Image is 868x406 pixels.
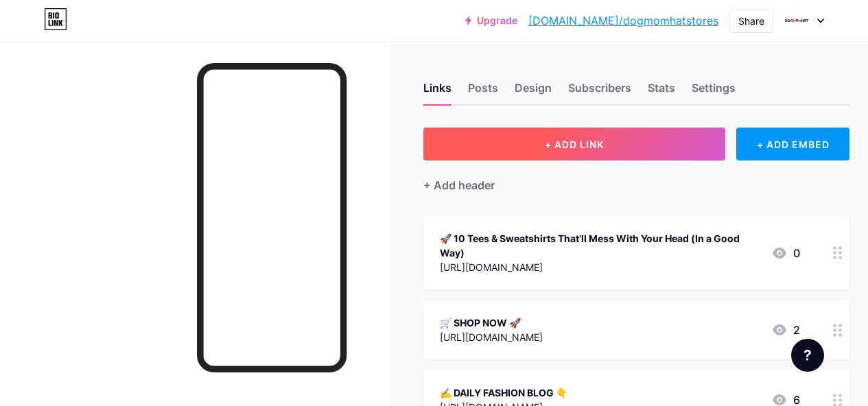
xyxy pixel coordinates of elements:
div: 0 [771,245,800,261]
div: 🛒 SHOP NOW 🚀 [440,315,543,330]
div: 2 [771,322,800,338]
div: Stats [648,80,675,104]
div: ✍ DAILY FASHION BLOG 👇 [440,385,567,400]
div: [URL][DOMAIN_NAME] [440,260,760,274]
img: Dog Mom Hat [784,8,810,34]
button: + ADD LINK [423,128,725,160]
div: Posts [468,80,498,104]
div: + Add header [423,177,495,193]
div: [URL][DOMAIN_NAME] [440,330,543,344]
div: Share [738,14,764,28]
div: Links [423,80,451,104]
a: Upgrade [465,15,517,26]
span: + ADD LINK [545,139,604,150]
div: Subscribers [568,80,631,104]
div: Design [515,80,552,104]
a: [DOMAIN_NAME]/dogmomhatstores [528,12,718,29]
div: 🚀 10 Tees & Sweatshirts That’ll Mess With Your Head (In a Good Way) [440,231,760,260]
div: Settings [692,80,736,104]
div: + ADD EMBED [736,128,849,160]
